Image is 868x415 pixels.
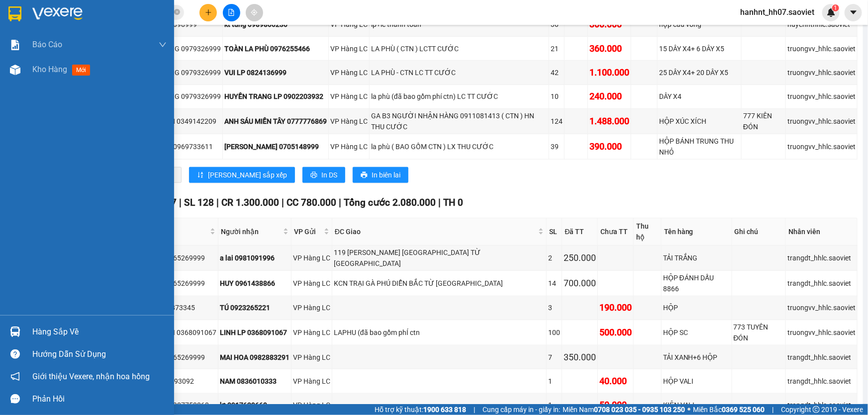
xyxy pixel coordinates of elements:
[599,326,632,339] div: 500.000
[310,171,317,179] span: printer
[220,278,289,289] div: HUY 0961438866
[32,325,167,339] div: Hàng sắp về
[599,398,632,412] div: 50.000
[547,218,562,246] th: SL
[199,4,217,21] button: plus
[662,218,732,246] th: Tên hàng
[732,218,786,246] th: Ghi chú
[548,400,560,411] div: 1
[438,197,441,208] span: |
[293,400,330,411] div: VP Hàng LC
[659,67,740,78] div: 25 DÂY X4+ 20 DÂY X5
[849,8,858,17] span: caret-down
[139,327,216,338] div: TRANG CÒI 0368091067
[563,404,685,415] span: Miền Nam
[224,91,327,102] div: HUYỀN TRANG LP 0902203932
[291,271,332,296] td: VP Hàng LC
[787,67,856,78] div: truongvv_hhlc.saoviet
[223,4,240,21] button: file-add
[594,406,685,414] strong: 0708 023 035 - 0935 103 250
[334,247,545,269] div: 119 [PERSON_NAME] [GEOGRAPHIC_DATA] TỪ [GEOGRAPHIC_DATA]
[174,8,180,17] span: close-circle
[8,6,21,21] img: logo-vxr
[291,320,332,345] td: VP Hàng LC
[140,141,221,152] div: PHƯỢNG 0969733611
[10,40,20,50] img: solution-icon
[787,327,856,338] div: truongvv_hhlc.saoviet
[159,41,167,49] span: down
[551,91,563,102] div: 10
[787,43,856,54] div: truongvv_hhlc.saoviet
[32,347,167,362] div: Hướng dẫn sử dụng
[634,218,661,246] th: Thu hộ
[344,197,436,208] span: Tổng cước 2.080.000
[32,38,62,51] span: Báo cáo
[599,301,632,315] div: 190.000
[224,116,327,127] div: ANH SÁU MIỀN TÂY 0777776869
[330,91,368,102] div: VP Hàng LC
[329,134,370,160] td: VP Hàng LC
[548,352,560,363] div: 7
[174,9,180,15] span: close-circle
[548,278,560,289] div: 14
[224,43,327,54] div: TOÀN LA PHÙ 0976255466
[302,167,345,183] button: printerIn DS
[832,4,839,11] sup: 1
[140,67,221,78] div: NAM TRANG 0979326999
[139,352,216,363] div: HOÀNG 0365269999
[787,141,856,152] div: truongvv_hhlc.saoviet
[734,322,784,343] div: 773 TUYÊN ĐÓN
[139,400,216,411] div: THUONG 0987758868
[589,140,629,154] div: 390.000
[321,169,337,180] span: In DS
[743,110,784,132] div: 777 KIÊN ĐÓN
[659,91,740,102] div: DÂY X4
[787,352,856,363] div: trangdt_hhlc.saoviet
[216,197,219,208] span: |
[786,218,858,246] th: Nhân viên
[220,352,289,363] div: MAI HOA 0982883291
[551,141,563,152] div: 39
[443,197,464,208] span: TH 0
[293,327,330,338] div: VP Hàng LC
[251,9,258,16] span: aim
[32,392,167,407] div: Phản hồi
[787,91,856,102] div: truongvv_hhlc.saoviet
[150,197,177,208] span: Đơn 7
[787,116,856,127] div: truongvv_hhlc.saoviet
[179,197,182,208] span: |
[599,374,632,388] div: 40.000
[330,141,368,152] div: VP Hàng LC
[10,65,20,75] img: warehouse-icon
[548,376,560,387] div: 1
[598,218,634,246] th: Chưa TT
[220,376,289,387] div: NAM 0836010333
[330,116,368,127] div: VP Hàng LC
[10,372,20,381] span: notification
[371,67,547,78] div: LA PHÙ - CTN LC TT CƯỚC
[551,116,563,127] div: 124
[564,251,596,265] div: 250.000
[663,400,730,411] div: KIỆN VALI
[353,167,408,183] button: printerIn biên lai
[246,4,263,21] button: aim
[562,218,598,246] th: Đã TT
[663,252,730,263] div: TẢI TRẮNG
[329,109,370,134] td: VP Hàng LC
[291,246,332,271] td: VP Hàng LC
[371,141,547,152] div: la phù ( BAO GỒM CTN ) LX THU CƯỚC
[293,252,330,263] div: VP Hàng LC
[659,136,740,158] div: HỘP BÁNH TRUNG THU NHỎ
[330,43,368,54] div: VP Hàng LC
[371,43,547,54] div: LA PHÙ ( CTN ) LCTT CƯỚC
[335,226,536,237] span: ĐC Giao
[687,408,690,412] span: ⚪️
[564,350,596,364] div: 350.000
[291,369,332,393] td: VP Hàng LC
[663,352,730,363] div: TẢI XANH+6 HỘP
[140,91,221,102] div: NAM TRANG 0979326999
[482,404,560,415] span: Cung cấp máy in - giấy in:
[334,278,545,289] div: KCN TRẠI GÀ PHÚ DIỄN BẮC TỪ [GEOGRAPHIC_DATA]
[787,400,856,411] div: trangdt_hhlc.saoviet
[139,376,216,387] div: kten 0987893092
